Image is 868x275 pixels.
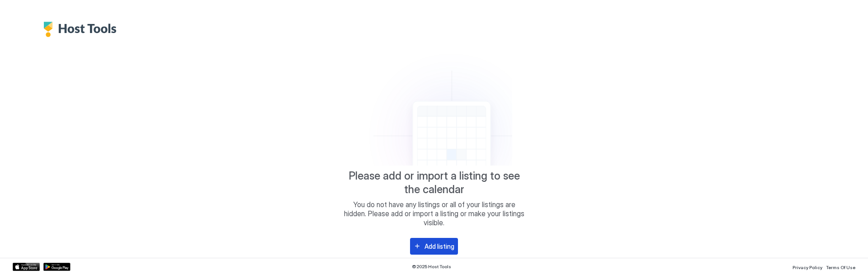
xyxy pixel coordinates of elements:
a: Terms Of Use [826,262,855,271]
span: © 2025 Host Tools [412,264,451,270]
a: Privacy Policy [793,262,822,271]
span: Terms Of Use [826,265,855,270]
a: Google Play Store [43,263,71,271]
div: Host Tools Logo [43,22,121,37]
button: Add listing [410,238,458,255]
a: App Store [13,263,40,271]
iframe: Intercom live chat [9,244,31,266]
span: Privacy Policy [793,265,822,270]
span: You do not have any listings or all of your listings are hidden. Please add or import a listing o... [344,200,524,227]
div: Add listing [425,242,454,251]
span: Please add or import a listing to see the calendar [344,169,524,196]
